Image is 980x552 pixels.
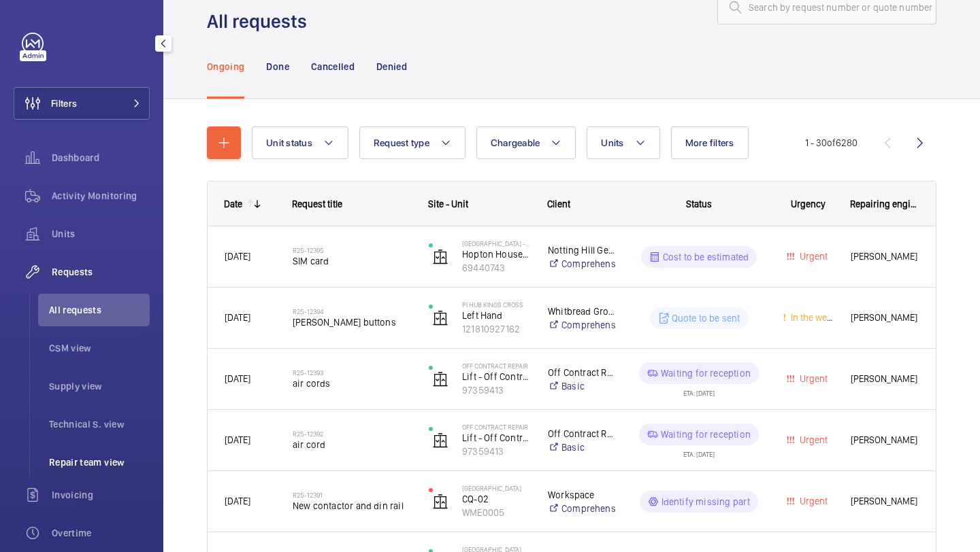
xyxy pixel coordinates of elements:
span: More filters [685,137,734,148]
span: [PERSON_NAME] [851,494,919,509]
p: Workspace [548,488,615,502]
h2: R25-12394 [293,307,411,315]
a: Comprehensive [548,318,615,332]
p: Done [266,60,289,73]
button: Units [587,126,659,159]
span: Repairing engineer [850,199,919,209]
img: elevator.svg [432,310,448,326]
span: [PERSON_NAME] buttons [293,315,411,329]
p: 97359413 [462,445,530,458]
span: Urgent [797,251,828,262]
a: Comprehensive [548,502,615,515]
h2: R25-12391 [293,491,411,499]
p: 121810927162 [462,322,530,336]
span: [DATE] [225,251,250,262]
p: Whitbread Group PLC [548,305,615,318]
span: Filters [51,97,77,110]
span: air cords [293,377,411,390]
span: Unit status [266,137,312,148]
span: New contactor and din rail [293,499,411,513]
button: Chargeable [476,126,576,159]
span: Supply view [49,379,150,393]
p: Off Contract Repair [462,362,530,370]
span: Urgency [791,199,826,209]
p: Waiting for reception [661,428,751,441]
span: air cord [293,438,411,451]
p: Lift - Off Contract [462,370,530,383]
p: Waiting for reception [661,366,751,380]
p: [GEOGRAPHIC_DATA] - High Risk Building [462,239,530,247]
span: Repair team view [49,455,150,469]
div: Date [224,199,242,209]
p: Off Contract Repairs [548,366,615,379]
span: Urgent [797,496,828,506]
p: Lift - Off Contract [462,431,530,445]
span: Units [52,227,150,241]
p: Ongoing [207,60,244,73]
span: 1 - 30 6280 [805,138,857,148]
span: Urgent [797,373,828,384]
span: Dashboard [52,151,150,165]
span: Invoicing [52,488,150,502]
span: Status [686,199,712,209]
h2: R25-12392 [293,430,411,438]
p: 97359413 [462,383,530,397]
span: Request type [374,137,429,148]
p: [GEOGRAPHIC_DATA] [462,484,530,492]
p: CQ-02 [462,492,530,506]
span: Chargeable [491,137,540,148]
span: Site - Unit [428,199,468,209]
button: Request type [359,126,465,159]
p: WME0005 [462,506,530,519]
p: Off Contract Repair [462,423,530,431]
a: Basic [548,379,615,393]
span: Units [601,137,623,148]
h2: R25-12393 [293,368,411,377]
button: Filters [14,87,150,120]
span: In the week [788,312,836,323]
button: Unit status [252,126,348,159]
span: [DATE] [225,496,250,506]
p: Hopton House - Lift 1 [462,247,530,261]
span: [PERSON_NAME] [851,432,919,448]
span: [PERSON_NAME] [851,371,919,387]
span: [DATE] [225,373,250,384]
span: Client [547,199,570,209]
span: Requests [52,265,150,279]
span: [DATE] [225,312,250,323]
p: 69440743 [462,261,530,275]
span: of [827,137,836,148]
span: SIM card [293,254,411,268]
p: Identify missing part [661,495,751,508]
img: elevator.svg [432,432,448,449]
span: All requests [49,303,150,317]
p: Cost to be estimated [663,250,749,264]
p: Left Hand [462,309,530,322]
p: Quote to be sent [672,311,740,325]
span: Overtime [52,526,150,540]
img: elevator.svg [432,249,448,265]
p: PI Hub Kings Cross [462,300,530,309]
p: Notting Hill Genesis [548,243,615,257]
span: [PERSON_NAME] [851,310,919,326]
img: elevator.svg [432,494,448,510]
span: [PERSON_NAME] [851,249,919,264]
span: Urgent [797,434,828,445]
div: ETA: [DATE] [683,445,715,458]
span: CSM view [49,341,150,355]
p: Off Contract Repairs [548,427,615,441]
p: Cancelled [311,60,355,73]
h1: All requests [207,9,315,34]
p: Denied [376,60,407,73]
a: Basic [548,441,615,454]
span: Technical S. view [49,417,150,431]
button: More filters [671,126,749,159]
a: Comprehensive [548,257,615,271]
span: Request title [292,199,342,209]
img: elevator.svg [432,371,448,387]
div: ETA: [DATE] [683,384,715,396]
span: [DATE] [225,434,250,445]
h2: R25-12395 [293,246,411,254]
span: Activity Monitoring [52,189,150,203]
